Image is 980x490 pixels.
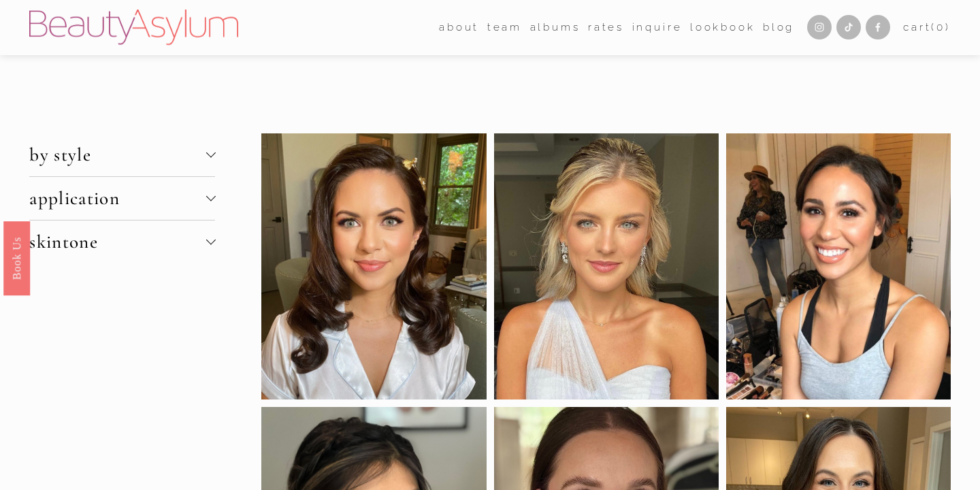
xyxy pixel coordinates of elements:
a: TikTok [836,15,861,39]
span: ( ) [931,21,950,33]
a: albums [530,17,581,38]
span: 0 [936,21,945,33]
a: Inquire [632,17,683,38]
button: by style [29,133,215,176]
img: Beauty Asylum | Bridal Hair &amp; Makeup Charlotte &amp; Atlanta [29,10,238,45]
a: Book Us [3,221,30,295]
button: application [29,177,215,220]
button: skintone [29,220,215,263]
span: team [487,18,522,37]
span: about [439,18,479,37]
span: skintone [29,231,206,253]
a: folder dropdown [439,17,479,38]
a: Blog [763,17,794,38]
span: application [29,187,206,210]
a: Instagram [807,15,832,39]
a: Lookbook [690,17,755,38]
a: Rates [588,17,624,38]
a: 0 items in cart [903,18,951,37]
span: by style [29,144,206,166]
a: Facebook [866,15,890,39]
a: folder dropdown [487,17,522,38]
